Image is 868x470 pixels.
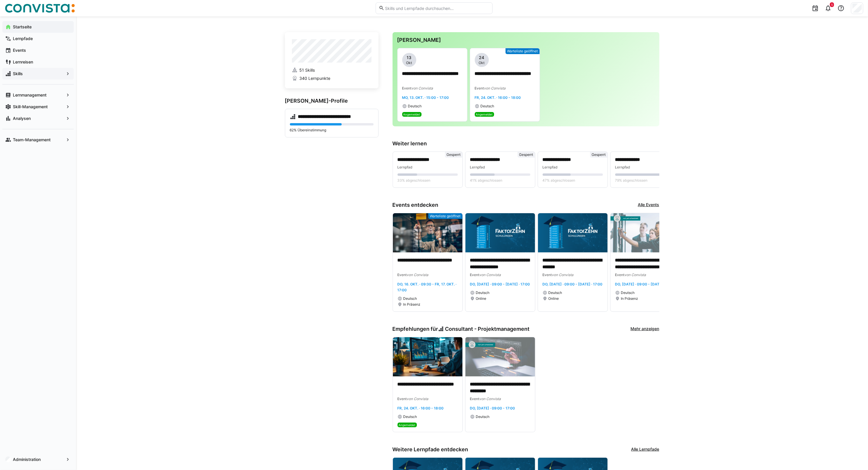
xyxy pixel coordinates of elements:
[484,86,506,90] span: von Convista
[470,282,530,286] span: Do, [DATE] · 09:00 - [DATE] · 17:00
[292,67,372,73] a: 51 Skills
[638,202,659,208] a: Alle Events
[393,326,530,332] h3: Empfehlungen für
[615,273,625,277] span: Event
[475,95,521,100] span: Fr, 24. Okt. · 16:00 - 18:00
[406,61,412,65] span: Okt
[402,95,449,100] span: Mo, 13. Okt. · 15:00 - 17:00
[831,3,833,6] span: 5
[403,113,420,116] span: Angemeldet
[407,397,429,401] span: von Convista
[407,273,429,277] span: von Convista
[470,165,485,169] span: Lernpfad
[398,406,444,410] span: Fr, 24. Okt. · 16:00 - 18:00
[445,326,530,332] span: Consultant - Projektmanagement
[476,414,490,419] span: Deutsch
[393,337,463,376] img: image
[621,296,638,301] span: In Präsenz
[615,165,630,169] span: Lernpfad
[538,213,608,252] img: image
[470,178,503,183] span: 41% abgeschlossen
[479,397,501,401] span: von Convista
[407,55,412,61] span: 13
[398,165,413,169] span: Lernpfad
[430,214,461,218] span: Warteliste geöffnet
[543,273,552,277] span: Event
[549,290,562,295] span: Deutsch
[481,104,494,109] span: Deutsch
[393,446,468,453] h3: Weitere Lernpfade entdecken
[465,337,535,376] img: image
[402,86,412,90] span: Event
[412,86,433,90] span: von Convista
[611,213,680,252] img: image
[543,282,603,286] span: Do, [DATE] · 09:00 - [DATE] · 17:00
[621,290,635,295] span: Deutsch
[476,290,490,295] span: Deutsch
[398,178,431,183] span: 33% abgeschlossen
[399,423,416,427] span: Angemeldet
[543,165,558,169] span: Lernpfad
[470,273,479,277] span: Event
[519,152,533,157] span: Gesperrt
[398,282,457,292] span: Do, 16. Okt. · 09:30 - Fr, 17. Okt. · 17:00
[625,273,646,277] span: von Convista
[393,140,659,147] h3: Weiter lernen
[615,282,675,286] span: Do, [DATE] · 09:00 - [DATE] · 17:00
[479,273,501,277] span: von Convista
[403,296,417,301] span: Deutsch
[393,202,439,208] h3: Events entdecken
[552,273,574,277] span: von Convista
[403,414,417,419] span: Deutsch
[543,178,575,183] span: 47% abgeschlossen
[479,61,485,65] span: Okt
[507,49,538,54] span: Warteliste geöffnet
[475,86,484,90] span: Event
[470,397,479,401] span: Event
[393,213,463,252] img: image
[476,113,493,116] span: Angemeldet
[465,213,535,252] img: image
[549,296,559,301] span: Online
[592,152,606,157] span: Gesperrt
[397,37,655,43] h3: [PERSON_NAME]
[403,302,421,307] span: In Präsenz
[285,98,379,104] h3: [PERSON_NAME]-Profile
[299,75,330,81] span: 340 Lernpunkte
[631,326,659,332] a: Mehr anzeigen
[408,104,422,109] span: Deutsch
[299,67,315,73] span: 51 Skills
[384,6,489,11] input: Skills und Lernpfade durchsuchen…
[631,446,659,453] a: Alle Lernpfade
[398,273,407,277] span: Event
[290,128,374,132] p: 62% Übereinstimmung
[476,296,487,301] span: Online
[479,55,484,61] span: 24
[447,152,461,157] span: Gesperrt
[398,397,407,401] span: Event
[615,178,648,183] span: 79% abgeschlossen
[470,406,515,410] span: Do, [DATE] · 09:00 - 17:00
